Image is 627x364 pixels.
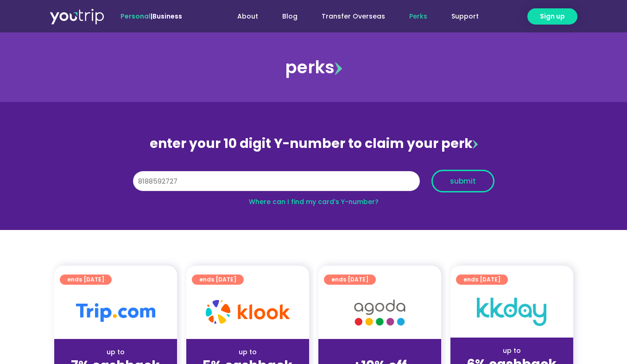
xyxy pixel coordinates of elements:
[331,275,368,285] span: ends [DATE]
[128,132,499,156] div: enter your 10 digit Y-number to claim your perk
[456,275,508,285] a: ends [DATE]
[463,275,500,285] span: ends [DATE]
[152,12,182,21] a: Business
[439,8,491,25] a: Support
[371,347,388,357] span: up to
[120,12,182,21] span: |
[67,275,104,285] span: ends [DATE]
[225,8,270,25] a: About
[199,275,236,285] span: ends [DATE]
[540,12,565,21] span: Sign up
[270,8,310,25] a: Blog
[62,347,170,357] div: up to
[450,178,476,185] span: submit
[133,171,420,192] input: 10 digit Y-number (e.g. 8123456789)
[310,8,397,25] a: Transfer Overseas
[194,347,302,357] div: up to
[60,275,112,285] a: ends [DATE]
[207,8,491,25] nav: Menu
[397,8,439,25] a: Perks
[133,170,494,199] form: Y Number
[120,12,151,21] span: Personal
[527,8,577,25] a: Sign up
[324,275,376,285] a: ends [DATE]
[458,346,566,356] div: up to
[192,275,244,285] a: ends [DATE]
[249,197,379,206] a: Where can I find my card’s Y-number?
[431,170,494,192] button: submit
